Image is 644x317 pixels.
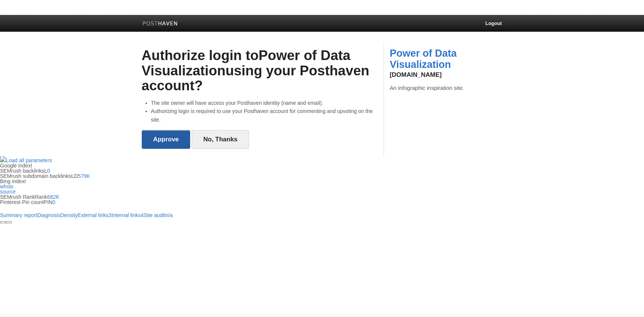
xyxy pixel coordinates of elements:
span: I [31,163,32,169]
a: No, Thanks [192,130,249,149]
span: L [44,168,47,174]
span: Internal links [112,212,141,218]
input: Approve [142,130,190,149]
span: Site audit [144,212,165,218]
span: LD [71,173,78,179]
a: 579K [78,173,90,179]
span: Rank [35,194,47,200]
span: External links [78,212,109,218]
span: PIN [44,199,52,205]
li: The site owner will have access your Posthaven identity (name and email). [151,99,378,107]
a: 0 [52,199,55,205]
a: 682K [47,194,60,200]
span: Density [60,212,78,218]
strong: Power of Data Visualization [142,48,350,78]
img: Posthaven-bar [142,21,178,27]
span: 3 [109,212,112,218]
h2: Authorize login to using your Posthaven account? [142,48,378,94]
span: Diagnosis [37,212,60,218]
button: Configure panel [6,221,12,223]
a: Logout [480,15,507,32]
li: Authorizing login is required to use your Posthaven account for commenting and upvoting on the site. [151,107,378,124]
span: n/a [165,212,172,218]
span: I [24,178,26,184]
a: Site auditn/a [144,212,173,218]
span: 4 [141,212,144,218]
a: [DOMAIN_NAME] [390,71,442,78]
a: Power of Data Visualization [390,48,456,70]
a: 0 [47,168,50,174]
span: Load all parameters [6,157,52,163]
p: An infographic inspiration site. [390,84,502,92]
